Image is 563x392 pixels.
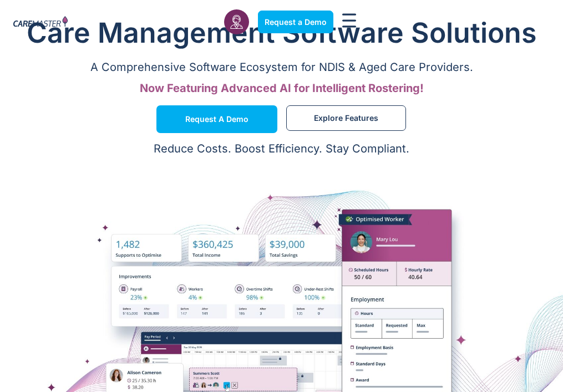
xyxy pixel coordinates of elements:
[156,105,277,133] a: Request a Demo
[13,16,68,28] img: CareMaster Logo
[185,116,248,122] span: Request a Demo
[286,105,406,131] a: Explore Features
[258,11,333,33] a: Request a Demo
[11,60,552,74] p: A Comprehensive Software Ecosystem for NDIS & Aged Care Providers.
[140,82,424,95] span: Now Featuring Advanced AI for Intelligent Rostering!
[265,17,327,27] span: Request a Demo
[7,142,556,155] p: Reduce Costs. Boost Efficiency. Stay Compliant.
[342,13,356,30] div: Menu Toggle
[314,115,378,121] span: Explore Features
